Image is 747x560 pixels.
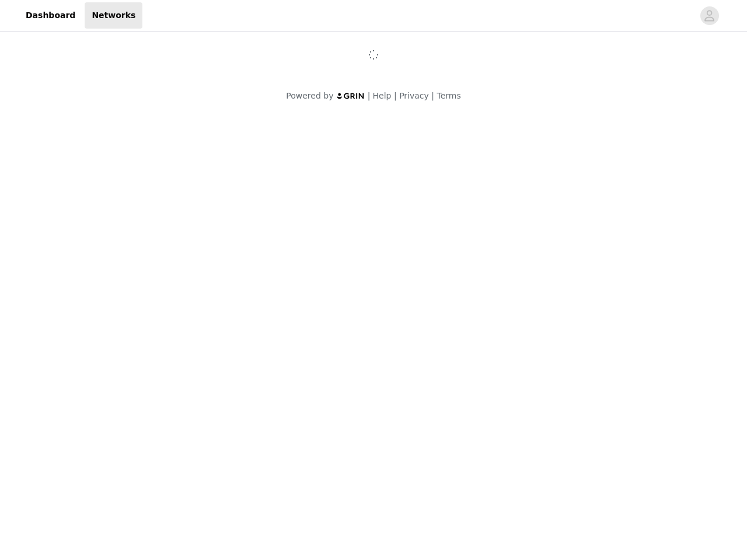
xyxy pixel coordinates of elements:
[286,91,333,100] span: Powered by
[704,6,715,25] div: avatar
[373,91,392,100] a: Help
[19,2,82,29] a: Dashboard
[368,91,371,100] span: |
[394,91,397,100] span: |
[85,2,142,29] a: Networks
[336,92,365,100] img: logo
[437,91,460,100] a: Terms
[399,91,429,100] a: Privacy
[431,91,434,100] span: |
